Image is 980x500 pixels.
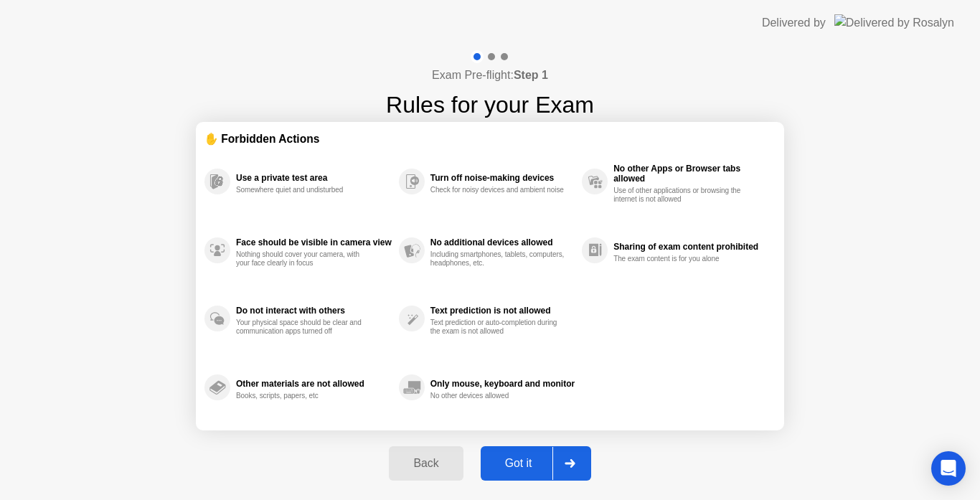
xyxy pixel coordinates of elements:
[485,457,552,470] div: Got it
[236,250,372,268] div: Nothing should cover your camera, with your face clearly in focus
[430,392,566,400] div: No other devices allowed
[613,255,749,263] div: The exam content is for you alone
[204,131,776,147] div: ✋ Forbidden Actions
[386,88,594,122] h1: Rules for your Exam
[430,319,566,336] div: Text prediction or auto-completion during the exam is not allowed
[236,173,392,183] div: Use a private test area
[389,446,463,481] button: Back
[236,392,372,400] div: Books, scripts, papers, etc
[430,306,575,316] div: Text prediction is not allowed
[430,250,566,268] div: Including smartphones, tablets, computers, headphones, etc.
[236,186,372,194] div: Somewhere quiet and undisturbed
[613,242,768,252] div: Sharing of exam content prohibited
[236,319,372,336] div: Your physical space should be clear and communication apps turned off
[481,446,591,481] button: Got it
[430,186,566,194] div: Check for noisy devices and ambient noise
[834,14,954,31] img: Delivered by Rosalyn
[393,457,458,470] div: Back
[613,187,749,204] div: Use of other applications or browsing the internet is not allowed
[236,379,392,389] div: Other materials are not allowed
[236,306,392,316] div: Do not interact with others
[236,237,392,247] div: Face should be visible in camera view
[432,67,548,84] h4: Exam Pre-flight:
[430,237,575,247] div: No additional devices allowed
[430,173,575,183] div: Turn off noise-making devices
[613,164,768,184] div: No other Apps or Browser tabs allowed
[514,69,548,81] b: Step 1
[931,451,966,486] div: Open Intercom Messenger
[762,14,826,32] div: Delivered by
[430,379,575,389] div: Only mouse, keyboard and monitor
